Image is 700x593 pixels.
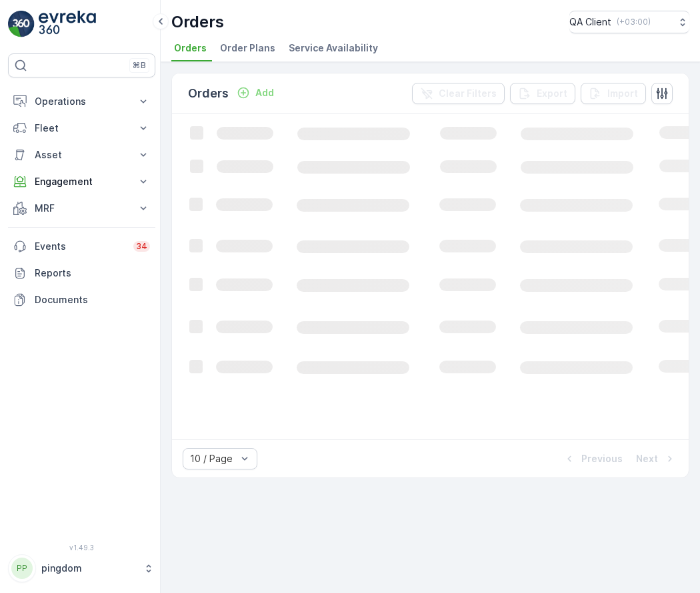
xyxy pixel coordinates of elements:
p: Fleet [35,122,129,135]
p: MRF [35,202,129,215]
p: ( +03:00 ) [617,17,651,27]
p: Previous [581,452,623,465]
p: Clear Filters [439,87,497,100]
button: QA Client(+03:00) [569,11,689,33]
button: Import [581,83,646,104]
span: Service Availability [289,41,378,55]
p: Add [255,86,274,100]
p: Engagement [35,175,129,188]
button: Asset [8,142,155,168]
a: Reports [8,260,155,286]
span: Orders [174,41,207,55]
button: Add [231,85,279,101]
p: Reports [35,266,150,280]
p: ⌘B [133,60,146,71]
p: Events [35,240,125,253]
p: Documents [35,293,150,307]
p: QA Client [569,15,611,29]
p: Orders [171,11,224,33]
button: PPpingdom [8,554,155,582]
p: Asset [35,148,129,162]
p: 34 [136,241,147,252]
button: MRF [8,195,155,222]
button: Previous [561,451,624,467]
p: Next [636,452,658,465]
div: PP [11,558,33,579]
p: pingdom [41,562,137,575]
p: Operations [35,95,129,108]
img: logo_light-DOdMpM7g.png [39,11,96,37]
a: Events34 [8,233,155,260]
button: Clear Filters [412,83,505,104]
button: Operations [8,88,155,115]
button: Next [635,451,678,467]
span: v 1.49.3 [8,544,155,552]
p: Orders [188,84,229,103]
p: Import [607,87,638,100]
a: Documents [8,286,155,313]
p: Export [537,87,567,100]
span: Order Plans [220,41,275,55]
img: logo [8,11,35,37]
button: Fleet [8,115,155,142]
button: Engagement [8,168,155,195]
button: Export [510,83,575,104]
